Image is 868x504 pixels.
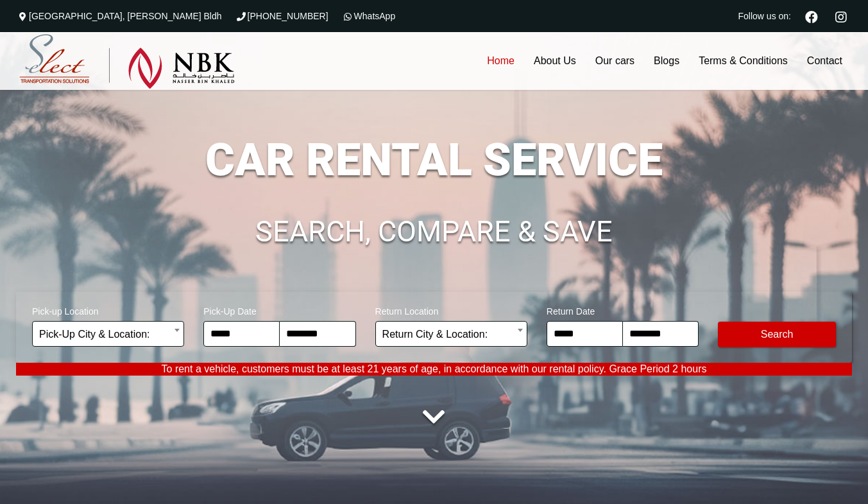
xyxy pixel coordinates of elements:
[32,298,184,321] span: Pick-up Location
[644,32,689,90] a: Blogs
[32,321,184,347] span: Pick-Up City & Location:
[718,322,836,347] button: Modify Search
[235,11,328,21] a: [PHONE_NUMBER]
[16,363,852,376] p: To rent a vehicle, customers must be at least 21 years of age, in accordance with our rental poli...
[375,298,527,321] span: Return Location
[203,298,355,321] span: Pick-Up Date
[16,137,852,182] h1: CAR RENTAL SERVICE
[586,32,644,90] a: Our cars
[375,321,527,347] span: Return City & Location:
[689,32,797,90] a: Terms & Conditions
[477,32,524,90] a: Home
[16,217,852,247] h1: SEARCH, COMPARE & SAVE
[19,34,235,89] img: Select Rent a Car
[341,11,396,21] a: WhatsApp
[797,32,852,90] a: Contact
[382,322,520,347] span: Return City & Location:
[830,9,852,23] a: Instagram
[547,298,699,321] span: Return Date
[524,32,586,90] a: About Us
[800,9,823,23] a: Facebook
[39,322,177,347] span: Pick-Up City & Location:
